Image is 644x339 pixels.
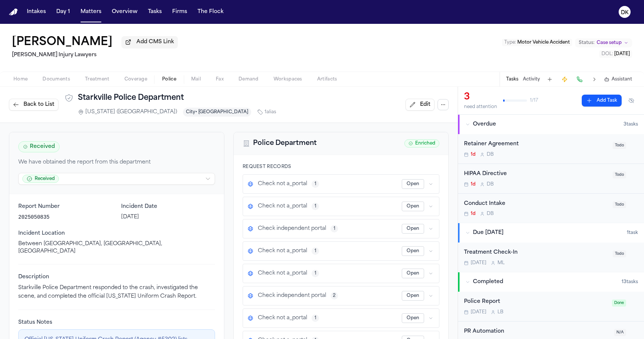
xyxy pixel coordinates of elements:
span: 1 / 17 [530,98,538,104]
span: L B [498,309,503,315]
div: Police Report [464,298,607,306]
h2: [PERSON_NAME] Injury Lawyers [12,51,178,60]
a: Overview [109,5,141,19]
div: 3 [464,91,497,103]
button: Tasks [145,5,165,19]
text: DK [621,10,629,15]
button: Edit Type: Motor Vehicle Accident [502,39,572,46]
span: Completed [473,278,503,286]
span: 3 task s [624,121,638,127]
span: [DATE] [471,309,486,315]
button: Received [18,173,215,185]
button: Due [DATE]1task [458,223,644,243]
span: Incident Location [18,230,215,237]
span: Treatment [85,76,110,82]
span: Check not a_portal [258,314,307,322]
div: Open task: Police Report [458,292,644,321]
span: Incident Date [121,203,215,210]
span: 13 task s [622,279,638,285]
span: Todo [613,201,626,208]
button: View 2 sources [331,292,338,300]
p: Starkville Police Department responded to the crash, investigated the scene, and completed the of... [18,284,215,301]
span: Done [612,300,626,307]
button: Assistant [604,76,632,82]
span: [DATE] [614,52,630,56]
button: Activity [523,76,540,82]
button: View 1 source [312,314,319,322]
button: Edit DOL: 2025-09-08 [599,50,632,58]
span: Description [18,273,215,281]
span: Enriched [404,139,439,148]
button: Day 1 [53,5,73,19]
span: 1d [471,152,476,158]
p: 2025050835 [18,213,112,221]
span: Add CMS Link [136,38,174,46]
span: Fax [216,76,224,82]
span: Artifacts [317,76,337,82]
span: 1 alias [265,109,276,115]
div: HIPAA Directive [464,170,608,178]
button: Add CMS Link [121,36,178,48]
span: Check not a_portal [258,203,307,210]
h1: Starkville Police Department [78,93,276,103]
span: N/A [614,329,626,336]
span: Workspaces [274,76,302,82]
button: Open [402,269,424,278]
span: Check not a_portal [258,180,307,188]
span: Mail [191,76,201,82]
button: Make a Call [574,74,585,85]
button: The Flock [195,5,227,19]
p: We have obtained the report from this department [18,158,215,167]
span: Received [22,175,59,183]
span: Received [18,141,60,152]
span: 1d [471,211,476,217]
h1: [PERSON_NAME] [12,36,113,49]
span: Edit [420,101,430,108]
span: Documents [42,76,70,82]
a: Home [9,9,18,16]
button: View 1 source [312,247,319,255]
button: Open [402,224,424,234]
button: Edit [405,99,435,111]
span: Demand [239,76,259,82]
button: View 1 source [312,203,319,210]
button: Add Task [582,95,622,107]
button: Matters [78,5,104,19]
button: Tasks [506,76,518,82]
div: Retainer Agreement [464,140,608,149]
div: Open task: Conduct Intake [458,194,644,223]
p: [DATE] [121,213,215,221]
button: Firms [169,5,190,19]
span: Todo [613,142,626,149]
span: Coverage [124,76,147,82]
button: Hide completed tasks (⌘⇧H) [625,95,638,107]
div: Treatment Check-In [464,248,608,257]
button: Open [402,179,424,189]
span: Case setup [597,40,622,46]
button: Add Task [544,74,555,85]
div: PR Automation [464,327,610,336]
span: Type : [504,40,516,45]
span: Due [DATE] [473,229,503,237]
button: Intakes [24,5,49,19]
span: 1d [471,181,476,187]
p: Between [GEOGRAPHIC_DATA], [GEOGRAPHIC_DATA], [GEOGRAPHIC_DATA] [18,240,215,255]
button: View 1 source [331,225,338,232]
button: View 1 source [312,270,319,277]
span: DOL : [602,52,613,56]
span: D B [487,211,494,217]
div: Open task: Treatment Check-In [458,243,644,272]
button: Open [402,246,424,256]
button: Open [402,291,424,301]
button: Edit matter name [12,36,113,49]
span: Status Notes [18,319,215,326]
span: M L [498,260,505,266]
span: Back to List [23,101,54,108]
img: Finch Logo [9,9,18,16]
span: Status: [579,40,594,46]
span: Motor Vehicle Accident [517,40,570,45]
